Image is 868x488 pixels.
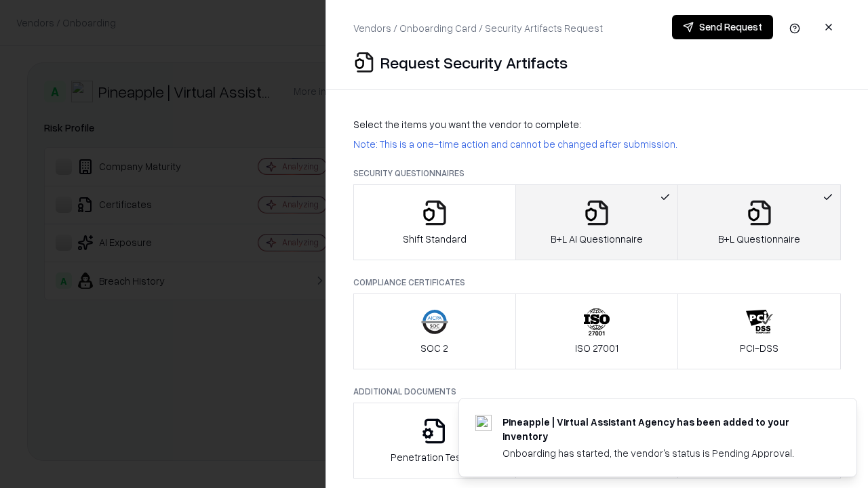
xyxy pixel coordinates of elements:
div: Pineapple | Virtual Assistant Agency has been added to your inventory [502,415,824,443]
p: Select the items you want the vendor to complete: [353,117,841,131]
p: Note: This is a one-time action and cannot be changed after submission. [353,137,841,151]
button: Shift Standard [353,184,516,260]
p: B+L Questionnaire [718,232,800,246]
p: Additional Documents [353,386,841,397]
button: Send Request [672,15,773,39]
button: B+L Questionnaire [677,184,841,260]
p: Security Questionnaires [353,167,841,179]
button: B+L AI Questionnaire [515,184,679,260]
p: Request Security Artifacts [380,52,568,73]
p: PCI-DSS [740,341,778,355]
p: Shift Standard [403,232,467,246]
p: ISO 27001 [575,341,618,355]
button: ISO 27001 [515,293,679,369]
button: Penetration Testing [353,403,516,479]
img: trypineapple.com [475,415,492,431]
p: Compliance Certificates [353,277,841,288]
button: SOC 2 [353,293,516,369]
p: SOC 2 [420,341,448,355]
button: PCI-DSS [677,293,841,369]
p: Vendors / Onboarding Card / Security Artifacts Request [353,21,603,35]
p: Penetration Testing [391,450,478,464]
div: Onboarding has started, the vendor's status is Pending Approval. [502,446,824,460]
p: B+L AI Questionnaire [551,232,643,246]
